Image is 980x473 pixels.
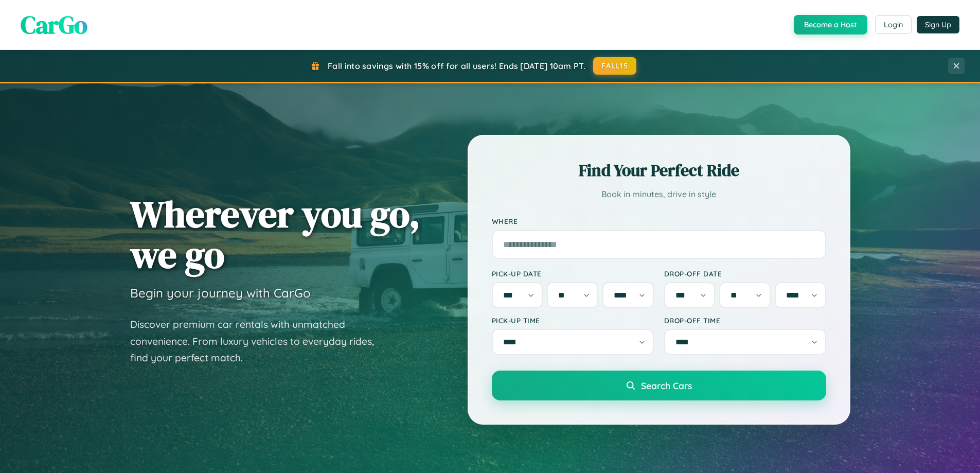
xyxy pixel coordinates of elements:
button: Sign Up [917,16,959,33]
h2: Find Your Perfect Ride [492,159,826,182]
label: Drop-off Date [664,269,826,278]
button: FALL15 [593,57,636,75]
label: Drop-off Time [664,316,826,325]
button: Login [875,15,912,34]
label: Pick-up Date [492,269,654,278]
span: Fall into savings with 15% off for all users! Ends [DATE] 10am PT. [328,61,585,71]
h1: Wherever you go, we go [130,194,420,275]
label: Where [492,217,826,226]
button: Search Cars [492,371,826,400]
label: Pick-up Time [492,316,654,325]
p: Book in minutes, drive in style [492,187,826,202]
span: Search Cars [641,380,692,391]
span: CarGo [21,8,87,42]
p: Discover premium car rentals with unmatched convenience. From luxury vehicles to everyday rides, ... [130,316,387,366]
h3: Begin your journey with CarGo [130,285,311,301]
button: Become a Host [794,15,867,34]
